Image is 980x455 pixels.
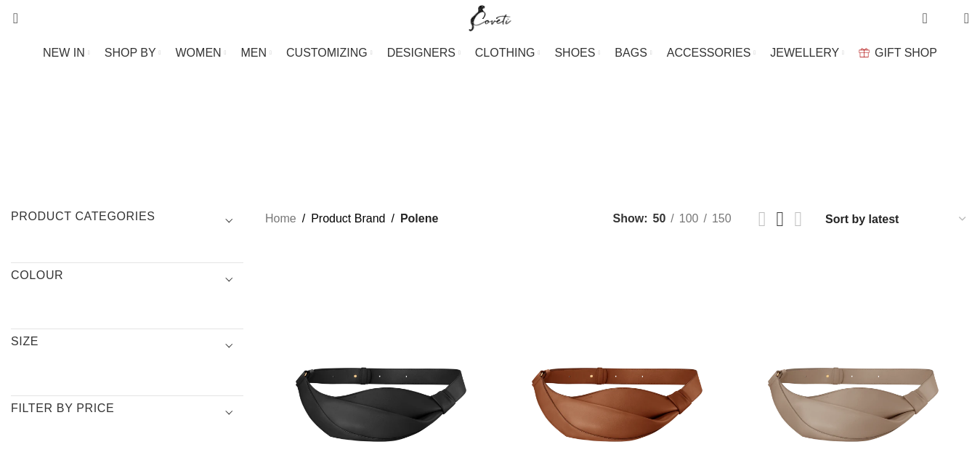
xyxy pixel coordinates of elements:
span: NEW IN [43,46,85,60]
h3: Product categories [11,209,243,233]
a: ACCESSORIES [667,39,756,68]
h3: Filter by price [11,400,243,425]
span: 0 [923,7,934,18]
span: JEWELLERY [770,46,839,60]
h3: COLOUR [11,267,243,292]
a: SHOES [554,39,600,68]
span: WOMEN [176,46,222,60]
a: DESIGNERS [387,39,461,68]
div: Main navigation [4,39,976,68]
a: SHOP BY [105,39,161,68]
a: MEN [241,39,272,68]
a: 0 [915,4,934,33]
span: BAGS [615,46,647,60]
span: DESIGNERS [387,46,455,60]
a: NEW IN [43,39,90,68]
a: CLOTHING [475,39,540,68]
a: BAGS [615,39,652,68]
a: GIFT SHOP [859,39,937,68]
a: JEWELLERY [770,39,844,68]
span: SHOP BY [105,46,156,60]
span: MEN [241,46,267,60]
a: WOMEN [176,39,227,68]
span: CLOTHING [475,46,535,60]
a: Search [4,4,18,33]
span: 0 [941,15,952,25]
a: CUSTOMIZING [286,39,373,68]
h3: SIZE [11,334,243,358]
span: GIFT SHOP [875,46,937,60]
span: CUSTOMIZING [286,46,368,60]
a: Site logo [466,11,514,23]
div: My Wishlist [939,4,953,33]
img: GiftBag [859,48,870,57]
span: ACCESSORIES [667,46,751,60]
span: SHOES [554,46,595,60]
